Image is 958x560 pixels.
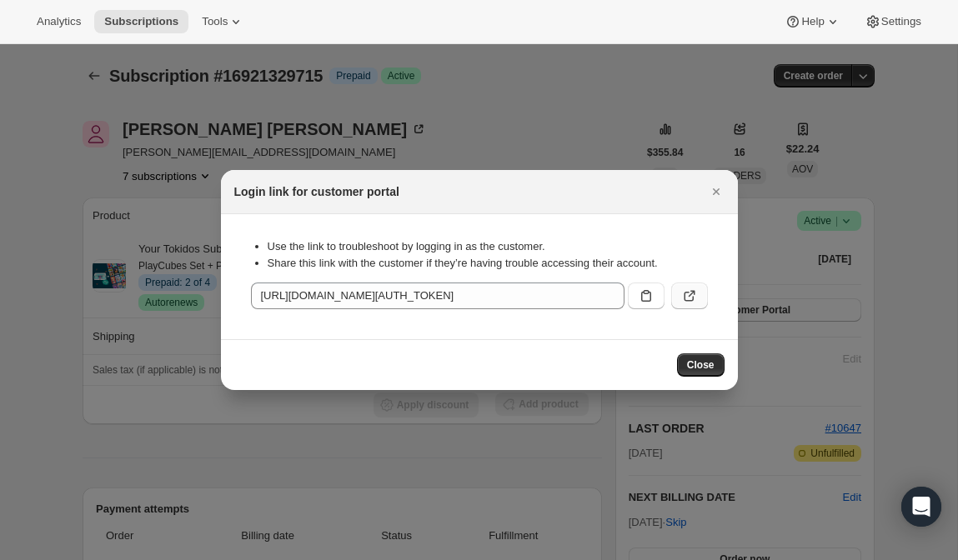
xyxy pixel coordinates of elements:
li: Use the link to troubleshoot by logging in as the customer. [268,238,708,255]
span: Settings [881,15,921,28]
span: Analytics [37,15,81,28]
button: Subscriptions [94,10,188,33]
button: Analytics [27,10,91,33]
button: Settings [855,10,931,33]
h2: Login link for customer portal [234,183,399,200]
span: Subscriptions [104,15,178,28]
button: Help [775,10,850,33]
button: Close [705,180,728,203]
span: Tools [202,15,228,28]
button: Tools [192,10,254,33]
li: Share this link with the customer if they’re having trouble accessing their account. [268,255,708,272]
span: Close [687,358,715,372]
button: Close [677,353,725,377]
span: Help [801,15,824,28]
div: Open Intercom Messenger [901,487,941,527]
